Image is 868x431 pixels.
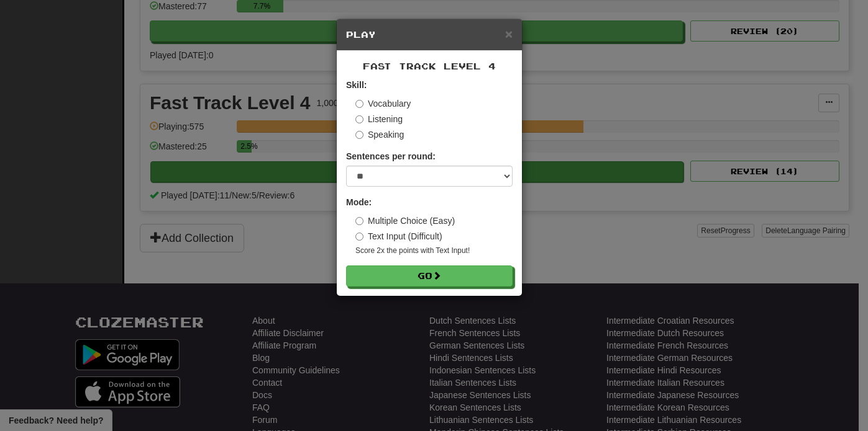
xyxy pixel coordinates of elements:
[355,131,363,139] input: Speaking
[505,27,513,40] button: Close
[346,265,513,287] button: Go
[346,197,372,207] strong: Mode:
[355,246,513,256] small: Score 2x the points with Text Input !
[355,115,363,123] input: Listening
[355,128,404,141] label: Speaking
[355,113,403,125] label: Listening
[355,233,363,241] input: Text Input (Difficult)
[355,100,363,108] input: Vocabulary
[346,80,367,90] strong: Skill:
[505,27,513,41] span: ×
[355,217,363,225] input: Multiple Choice (Easy)
[355,230,442,242] label: Text Input (Difficult)
[355,215,455,227] label: Multiple Choice (Easy)
[355,97,411,110] label: Vocabulary
[363,61,496,71] span: Fast Track Level 4
[346,29,513,41] h5: Play
[346,150,436,162] label: Sentences per round:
